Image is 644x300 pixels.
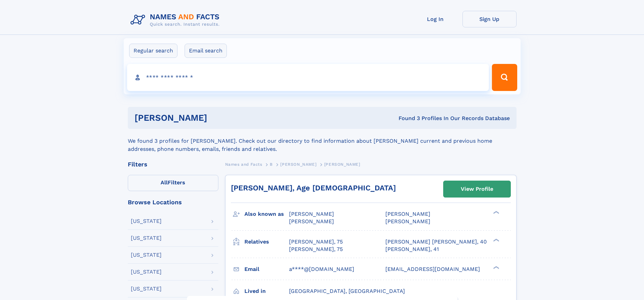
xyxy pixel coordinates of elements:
span: [EMAIL_ADDRESS][DOMAIN_NAME] [385,266,480,272]
div: Browse Locations [128,199,218,205]
div: [US_STATE] [131,286,162,292]
label: Email search [185,44,227,58]
label: Filters [128,175,218,191]
div: View Profile [461,181,493,197]
span: [GEOGRAPHIC_DATA], [GEOGRAPHIC_DATA] [289,288,405,294]
span: B [270,162,273,167]
h3: Also known as [244,208,289,220]
a: [PERSON_NAME], 75 [289,238,343,246]
span: [PERSON_NAME] [385,218,430,225]
h3: Lived in [244,285,289,297]
div: [US_STATE] [131,218,162,224]
button: Search Button [492,64,517,91]
span: [PERSON_NAME] [324,162,360,167]
div: [US_STATE] [131,269,162,275]
a: Names and Facts [225,160,262,168]
span: All [161,179,168,186]
a: Log In [408,11,462,27]
span: [PERSON_NAME] [280,162,316,167]
a: Sign Up [462,11,517,27]
h3: Email [244,263,289,275]
span: [PERSON_NAME] [385,211,430,217]
div: ❯ [492,238,500,242]
div: Found 3 Profiles In Our Records Database [303,115,510,122]
div: We found 3 profiles for [PERSON_NAME]. Check out our directory to find information about [PERSON_... [128,129,517,153]
div: [US_STATE] [131,252,162,258]
h3: Relatives [244,236,289,248]
div: [US_STATE] [131,235,162,241]
div: ❯ [492,210,500,215]
a: [PERSON_NAME], Age [DEMOGRAPHIC_DATA] [231,184,396,192]
div: ❯ [492,265,500,270]
a: [PERSON_NAME] [280,160,316,168]
h1: [PERSON_NAME] [135,114,303,122]
a: [PERSON_NAME] [PERSON_NAME], 40 [385,238,487,246]
a: [PERSON_NAME], 41 [385,246,439,253]
a: B [270,160,273,168]
span: [PERSON_NAME] [289,218,334,225]
input: search input [127,64,489,91]
label: Regular search [129,44,177,58]
a: [PERSON_NAME], 75 [289,246,343,253]
div: Filters [128,161,218,167]
a: View Profile [444,181,510,197]
span: [PERSON_NAME] [289,211,334,217]
img: Logo Names and Facts [128,11,225,29]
